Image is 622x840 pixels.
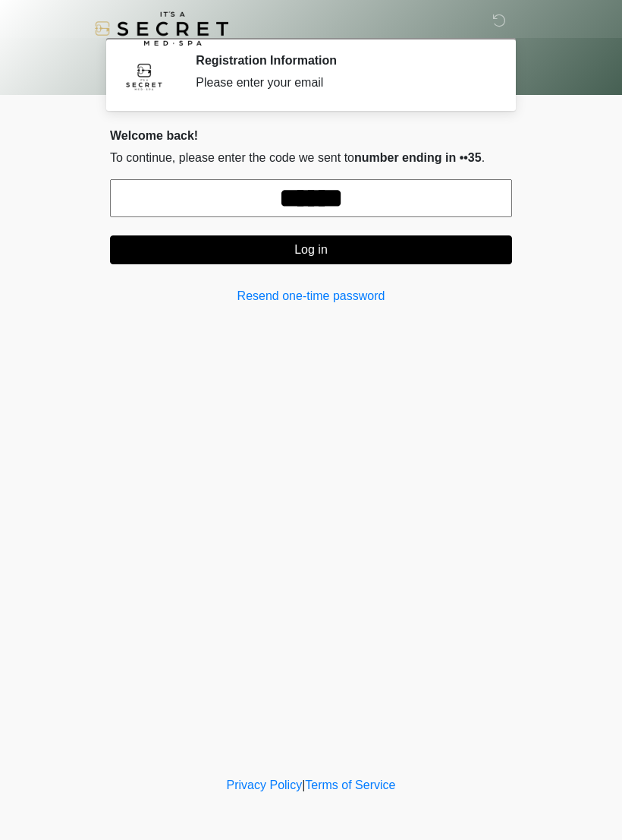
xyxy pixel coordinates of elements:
a: Resend one-time password [110,287,512,305]
p: To continue, please enter the code we sent to . [110,149,512,167]
h2: Welcome back! [110,128,512,143]
span: number ending in ••35 [354,151,482,164]
img: It's A Secret Med Spa Logo [95,11,228,46]
a: Privacy Policy [227,778,303,791]
h2: Registration Information [196,53,489,68]
a: | [302,778,305,791]
button: Log in [110,235,512,264]
a: Terms of Service [305,778,395,791]
img: Agent Avatar [121,53,167,99]
div: Please enter your email [196,74,489,92]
